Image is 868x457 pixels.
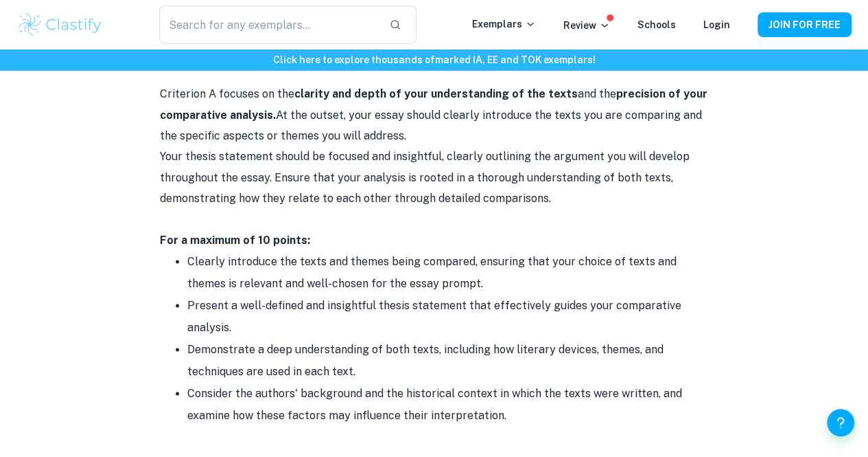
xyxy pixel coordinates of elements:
[187,295,709,339] li: Present a well-defined and insightful thesis statement that effectively guides your comparative a...
[294,87,578,100] strong: clarity and depth of your understanding of the texts
[187,339,709,383] li: Demonstrate a deep understanding of both texts, including how literary devices, themes, and techn...
[3,52,865,67] h6: Click here to explore thousands of marked IA, EE and TOK exemplars !
[160,84,709,146] p: Criterion A focuses on the and the At the outset, your essay should clearly introduce the texts y...
[187,383,709,427] li: Consider the authors' background and the historical context in which the texts were written, and ...
[187,251,709,295] li: Clearly introduce the texts and themes being compared, ensuring that your choice of texts and the...
[827,409,854,436] button: Help and Feedback
[159,5,379,44] input: Search for any exemplars...
[758,12,852,37] button: JOIN FOR FREE
[703,19,730,30] a: Login
[16,11,104,38] img: Clastify logo
[563,18,610,33] p: Review
[160,234,310,247] strong: For a maximum of 10 points:
[637,19,676,30] a: Schools
[472,16,536,32] p: Exemplars
[160,87,707,121] strong: precision of your comparative analysis.
[160,146,709,209] p: Your thesis statement should be focused and insightful, clearly outlining the argument you will d...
